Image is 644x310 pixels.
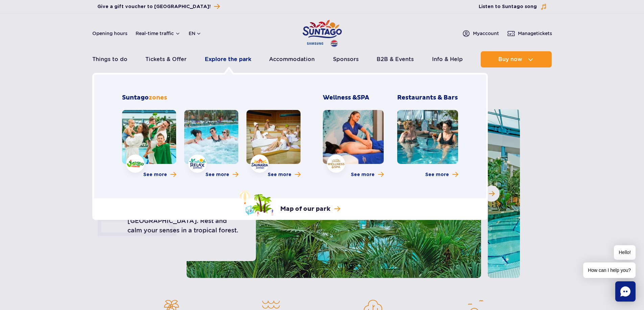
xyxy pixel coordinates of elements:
h3: Restaurants & Bars [397,94,458,102]
span: SPA [357,94,369,102]
a: More about Restaurants & Bars [425,171,458,178]
span: See more [143,171,167,178]
a: More about Jamango zone [143,171,176,178]
h3: Wellness & [323,94,384,102]
p: Map of our park [280,205,330,213]
span: See more [351,171,375,178]
a: Explore the park [205,51,251,67]
a: More about Wellness & SPA [351,171,384,178]
button: en [189,30,201,37]
a: Sponsors [333,51,359,67]
button: Buy now [481,51,552,67]
a: Map of our park [240,190,340,217]
a: More about Saunaria zone [268,171,301,178]
span: Hello! [614,245,636,260]
span: See more [425,171,449,178]
span: Manage tickets [518,30,552,37]
span: How can I help you? [583,262,636,278]
div: Chat [615,281,636,302]
button: Real-time traffic [136,31,181,36]
span: My account [473,30,499,37]
a: Info & Help [432,51,463,67]
h2: Suntago [122,94,301,102]
span: See more [206,171,229,178]
span: Buy now [498,56,522,62]
a: Opening hours [92,30,127,37]
a: Accommodation [269,51,315,67]
a: Things to do [92,51,127,67]
a: Tickets & Offer [145,51,187,67]
a: B2B & Events [377,51,414,67]
span: See more [268,171,291,178]
a: More about Relax zone [206,171,238,178]
a: Managetickets [507,29,552,37]
span: zones [149,94,167,102]
a: Myaccount [462,29,499,37]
